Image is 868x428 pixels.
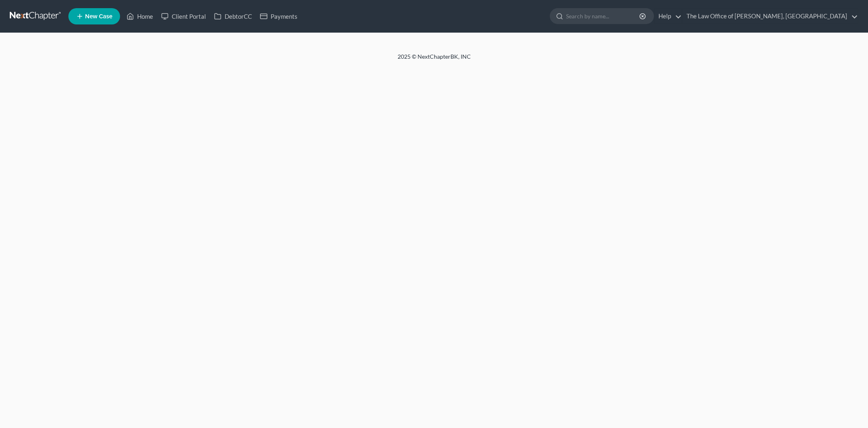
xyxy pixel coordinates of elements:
a: Payments [256,9,302,24]
a: The Law Office of [PERSON_NAME], [GEOGRAPHIC_DATA] [682,9,858,24]
a: Client Portal [157,9,210,24]
span: New Case [85,13,112,20]
a: Home [122,9,157,24]
a: DebtorCC [210,9,256,24]
input: Search by name... [566,9,641,24]
a: Help [654,9,682,24]
div: 2025 © NextChapterBK, INC [202,53,666,67]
